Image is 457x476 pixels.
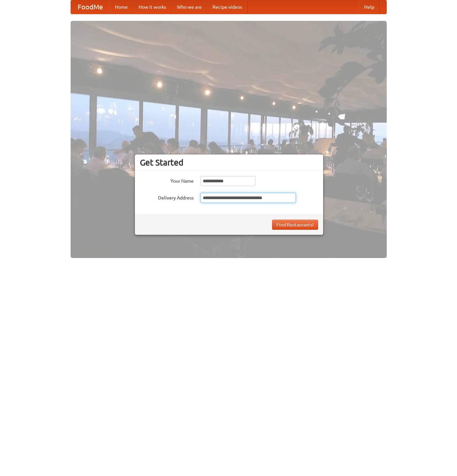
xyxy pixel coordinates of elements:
a: How it works [133,0,172,14]
a: FoodMe [71,0,110,14]
h3: Get Started [140,157,318,168]
a: Recipe videos [207,0,247,14]
a: Help [359,0,380,14]
button: Find Restaurants! [272,220,318,230]
label: Your Name [140,176,194,184]
a: Home [110,0,133,14]
label: Delivery Address [140,193,194,201]
a: Who we are [172,0,207,14]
